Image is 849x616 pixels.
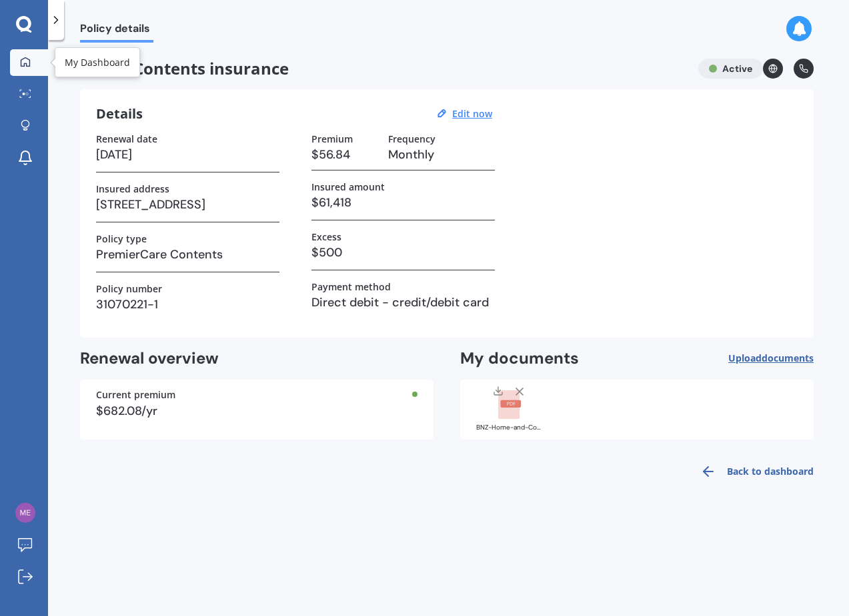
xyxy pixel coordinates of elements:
span: documents [762,352,814,364]
button: Edit now [448,108,496,120]
label: Insured address [96,183,169,194]
h3: 31070221-1 [96,294,279,314]
u: Edit now [452,107,492,120]
div: BNZ-Home-and-Contents-Insurance-Policy-Wording.pdf [476,424,543,431]
label: Renewal date [96,133,157,145]
h3: Details [96,105,143,123]
a: Back to dashboard [692,456,814,487]
div: Current premium [96,390,417,400]
img: 521a4e3e007fd485c3dab5897d95e98a [15,503,35,523]
label: Payment method [311,281,391,292]
label: Policy type [96,233,147,244]
span: Contents insurance [80,59,688,79]
h3: $500 [311,242,495,262]
h3: PremierCare Contents [96,244,279,264]
span: Upload [728,353,814,364]
h2: Renewal overview [80,348,434,369]
h3: $56.84 [311,145,377,164]
div: My Dashboard [65,56,130,69]
h3: [DATE] [96,145,279,164]
label: Excess [311,231,341,242]
label: Policy number [96,283,162,294]
div: $682.08/yr [96,405,417,417]
label: Frequency [388,133,436,145]
label: Premium [311,133,353,145]
span: Policy details [80,22,153,40]
label: Insured amount [311,181,385,192]
h3: $61,418 [311,192,495,212]
h2: My documents [460,348,579,369]
h3: Monthly [388,145,495,164]
h3: [STREET_ADDRESS] [96,194,279,214]
h3: Direct debit - credit/debit card [311,292,495,312]
button: Uploaddocuments [728,348,814,369]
